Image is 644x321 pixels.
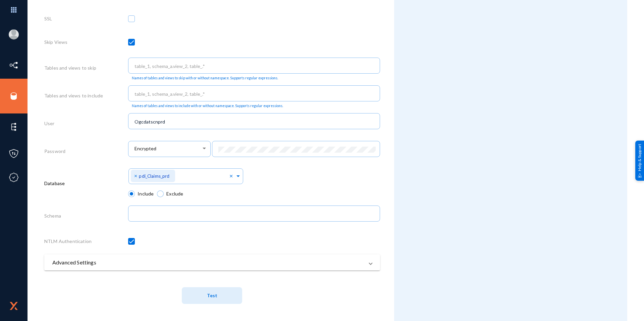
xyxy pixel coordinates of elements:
[9,149,19,159] img: icon-policies.svg
[4,3,24,17] img: app launcher
[135,146,156,152] span: Encrypted
[44,64,96,71] label: Tables and views to skip
[638,173,642,177] img: help_support.svg
[52,258,364,266] mat-panel-title: Advanced Settings
[44,238,92,245] label: NTLM Authentication
[139,173,169,179] span: pdi_Claims_prd
[135,91,377,97] input: table_1, schema_a.view_2, table_.*
[635,140,644,180] div: Help & Support
[44,15,52,22] label: SSL
[9,91,19,101] img: icon-sources.svg
[9,122,19,132] img: icon-elements.svg
[9,60,19,70] img: icon-inventory.svg
[132,76,278,80] mat-hint: Names of tables and views to skip with or without namespace. Supports regular expressions.
[44,148,65,155] label: Password
[229,173,235,180] span: Clear all
[182,287,242,304] button: Test
[134,172,139,179] span: ×
[44,120,55,127] label: User
[44,38,68,46] label: Skip Views
[44,212,61,219] label: Schema
[135,63,377,69] input: table_1, schema_a.view_2, table_.*
[135,190,154,197] span: Include
[9,172,19,182] img: icon-compliance.svg
[44,254,380,270] mat-expansion-panel-header: Advanced Settings
[164,190,183,197] span: Exclude
[44,180,65,187] label: Database
[207,293,217,299] span: Test
[9,29,19,39] img: blank-profile-picture.png
[132,104,283,108] mat-hint: Names of tables and views to include with or without namespace. Supports regular expressions.
[44,92,103,99] label: Tables and views to include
